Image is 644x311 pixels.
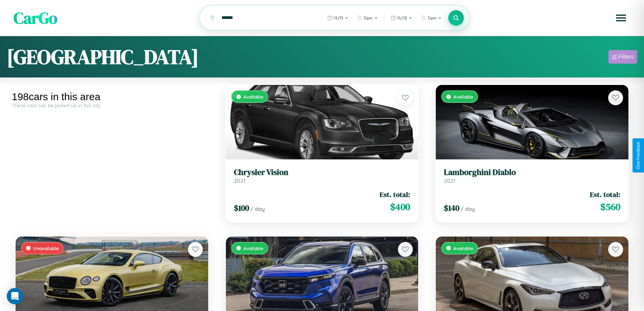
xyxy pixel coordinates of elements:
span: Est. total: [380,190,410,199]
div: Open Intercom Messenger [7,288,23,304]
span: / day [251,205,265,212]
span: 11 / 11 [334,15,343,21]
div: Give Feedback [636,142,641,169]
span: 2021 [234,177,245,184]
button: 7am [417,13,445,23]
span: 2021 [444,177,455,184]
button: Open menu [612,8,630,27]
span: 7am [427,15,436,21]
span: $ 560 [600,200,620,214]
span: Available [243,94,263,99]
span: Available [453,94,473,99]
button: 11/11 [324,13,352,23]
div: Filters [618,53,634,60]
h3: Chrysler Vision [234,168,410,177]
button: Filters [609,50,637,64]
span: Available [453,245,473,251]
a: Lamborghini Diablo2021 [444,168,620,184]
span: Est. total: [590,190,620,199]
span: $ 400 [390,200,410,214]
h1: [GEOGRAPHIC_DATA] [7,43,199,71]
button: 7am [353,13,381,23]
div: 198 cars in this area [12,91,212,103]
button: 11/15 [387,13,416,23]
span: 11 / 15 [397,15,407,21]
div: These cars can be picked up in this city. [12,103,212,108]
span: CarGo [14,7,57,29]
span: $ 140 [444,202,459,214]
span: Unavailable [33,245,59,251]
span: $ 100 [234,202,249,214]
span: / day [461,205,475,212]
span: Available [243,245,263,251]
span: 7am [363,15,373,21]
h3: Lamborghini Diablo [444,168,620,177]
a: Chrysler Vision2021 [234,168,410,184]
